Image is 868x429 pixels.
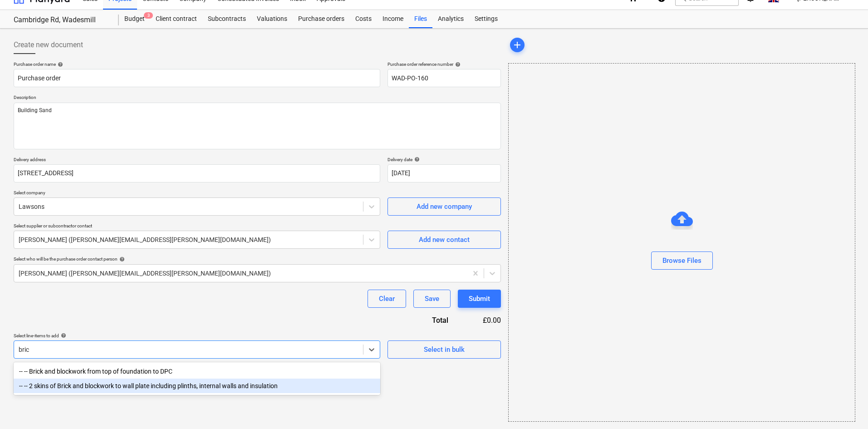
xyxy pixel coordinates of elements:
span: Create new document [14,39,83,50]
div: Browse Files [662,255,701,266]
a: Valuations [251,10,293,28]
button: Add new contact [387,231,501,249]
p: Description [14,94,501,102]
div: Browse Files [508,63,855,422]
button: Clear [368,290,406,308]
div: Add new contact [419,234,470,246]
a: Client contract [150,10,202,28]
a: Settings [469,10,503,28]
p: Select supplier or subcontractor contact [14,223,380,231]
div: Add new company [417,201,472,212]
div: Submit [469,293,490,305]
div: Purchase order name [14,61,380,67]
div: Delivery date [387,157,501,163]
button: Submit [458,290,501,308]
span: add [512,39,523,50]
a: Budget3 [119,10,150,28]
a: Analytics [432,10,469,28]
div: Select in bulk [424,344,465,355]
div: -- -- Brick and blockwork from top of foundation to DPC [14,364,380,379]
div: Select who will be the purchase order contact person [14,256,501,262]
a: Income [377,10,409,28]
span: help [453,62,461,67]
a: Subcontracts [202,10,251,28]
div: Cambridge Rd, Wadesmill [14,15,108,25]
span: help [118,256,125,262]
span: help [412,157,420,162]
div: Save [425,293,439,305]
span: help [59,333,66,338]
a: Purchase orders [293,10,350,28]
button: Select in bulk [387,340,501,359]
span: 3 [144,12,153,19]
div: Total [383,315,463,325]
input: Delivery date not specified [387,164,501,182]
div: £0.00 [463,315,501,325]
input: Delivery address [14,164,380,182]
button: Add new company [387,197,501,216]
button: Browse Files [651,251,713,270]
a: Costs [350,10,377,28]
input: Reference number [387,69,501,87]
div: Purchase order reference number [387,61,501,67]
div: Clear [379,293,395,305]
iframe: Chat Widget [823,385,868,429]
button: Save [413,290,451,308]
input: Document name [14,69,380,87]
p: Select company [14,190,380,197]
div: Budget [119,10,150,28]
a: Files [409,10,432,28]
div: Select line-items to add [14,333,380,339]
textarea: Building Sand [14,103,501,149]
span: help [56,62,63,67]
p: Delivery address [14,157,380,164]
div: -- -- 2 skins of Brick and blockwork to wall plate including plinths, internal walls and insulation [14,379,380,393]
